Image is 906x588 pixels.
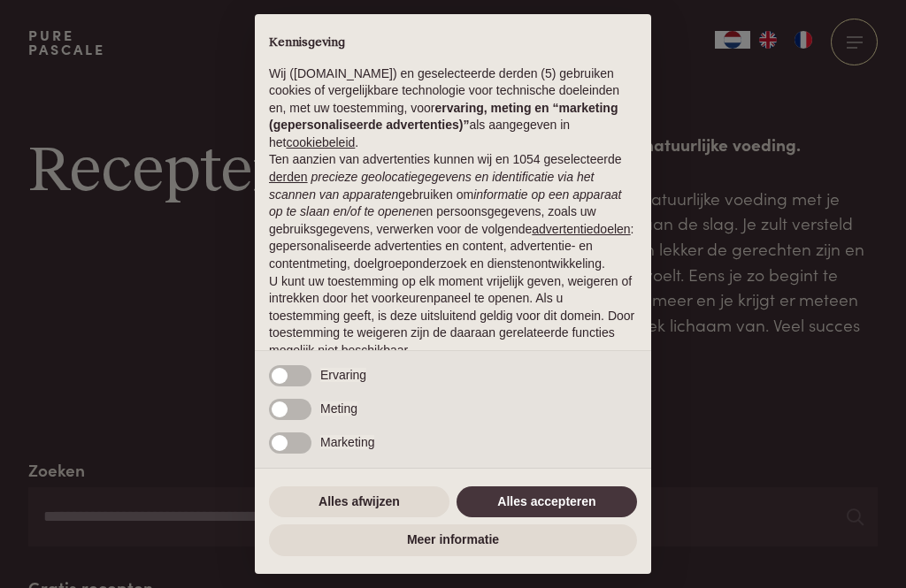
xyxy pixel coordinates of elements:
span: Meting [320,401,357,416]
span: Marketing [320,435,374,449]
button: advertentiedoelen [532,221,630,239]
button: derden [269,169,308,187]
button: Alles afwijzen [269,486,449,518]
span: Ervaring [320,368,366,382]
em: informatie op een apparaat op te slaan en/of te openen [269,187,622,219]
h2: Kennisgeving [269,35,637,51]
strong: ervaring, meting en “marketing (gepersonaliseerde advertenties)” [269,101,618,133]
em: precieze geolocatiegegevens en identificatie via het scannen van apparaten [269,170,594,202]
button: Meer informatie [269,524,637,556]
p: Wij ([DOMAIN_NAME]) en geselecteerde derden (5) gebruiken cookies of vergelijkbare technologie vo... [269,65,637,152]
button: Alles accepteren [457,486,637,518]
a: cookiebeleid [286,135,355,149]
p: Ten aanzien van advertenties kunnen wij en 1054 geselecteerde gebruiken om en persoonsgegevens, z... [269,151,637,272]
p: U kunt uw toestemming op elk moment vrijelijk geven, weigeren of intrekken door het voorkeurenpan... [269,273,637,360]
